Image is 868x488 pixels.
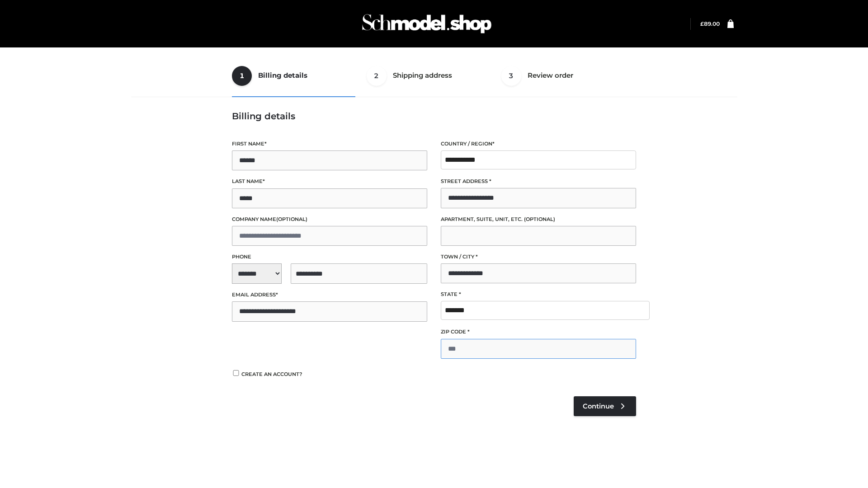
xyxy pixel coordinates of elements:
span: £ [700,20,704,27]
span: Create an account? [241,371,302,377]
label: Apartment, suite, unit, etc. [441,215,636,224]
span: (optional) [524,216,555,222]
label: Street address [441,177,636,186]
label: Email address [232,291,427,299]
label: Company name [232,215,427,224]
label: Phone [232,253,427,261]
label: State [441,290,636,299]
span: Continue [583,402,614,410]
label: Last name [232,177,427,186]
bdi: 89.00 [700,20,720,27]
label: ZIP Code [441,328,636,336]
img: Schmodel Admin 964 [359,6,495,42]
h3: Billing details [232,111,636,122]
label: Town / City [441,253,636,261]
a: £89.00 [700,20,720,27]
span: (optional) [276,216,307,222]
input: Create an account? [232,370,240,376]
a: Continue [574,396,636,416]
label: Country / Region [441,140,636,148]
label: First name [232,140,427,148]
